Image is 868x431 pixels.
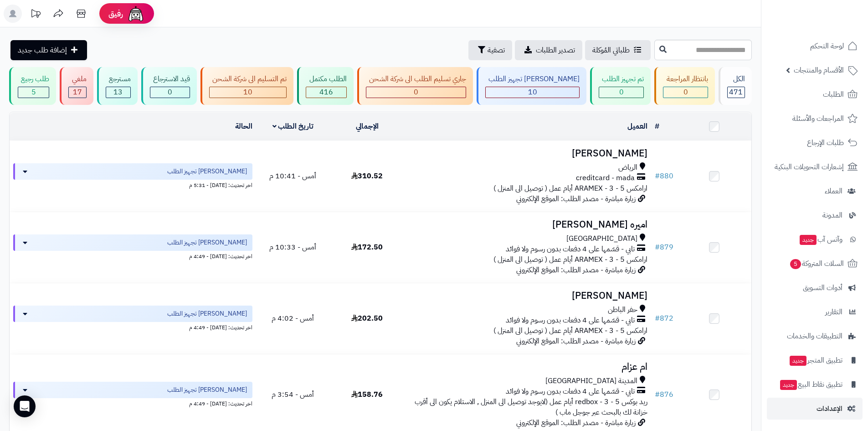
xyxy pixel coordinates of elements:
[408,148,647,159] h3: [PERSON_NAME]
[351,242,383,253] span: 172.50
[780,380,797,390] span: جديد
[14,395,36,417] div: Open Intercom Messenger
[18,87,49,98] div: 5
[13,398,252,408] div: اخر تحديث: [DATE] - 4:49 م
[106,87,130,98] div: 13
[506,315,635,326] span: تابي - قسّمها على 4 دفعات بدون رسوم ولا فوائد
[767,301,863,323] a: التقارير
[663,87,707,98] div: 0
[366,87,466,98] div: 0
[493,183,647,194] span: ارامكس ARAMEX - 3 - 5 أيام عمل ( توصيل الى المنزل )
[787,330,842,343] span: التطبيقات والخدمات
[767,83,863,105] a: الطلبات
[295,67,355,105] a: الطلب مكتمل 416
[139,67,199,105] a: قيد الاسترجاع 0
[767,398,863,420] a: الإعدادات
[414,87,418,98] span: 0
[767,228,863,250] a: وآتس آبجديد
[599,74,644,84] div: تم تجهيز الطلب
[31,87,36,98] span: 5
[306,87,346,98] div: 416
[663,74,708,84] div: بانتظار المراجعة
[235,121,252,132] a: الحالة
[167,167,247,176] span: [PERSON_NAME] تجهيز الطلب
[7,67,58,105] a: طلب رجيع 5
[825,185,842,197] span: العملاء
[655,313,673,324] a: #872
[576,173,635,183] span: creditcard - mada
[627,121,647,132] a: العميل
[592,45,630,56] span: طلباتي المُوكلة
[810,40,844,52] span: لوحة التحكم
[209,74,287,84] div: تم التسليم الى شركة الشحن
[516,193,636,204] span: زيارة مباشرة - مصدر الطلب: الموقع الإلكتروني
[415,396,647,418] span: ريد بوكس redbox - 3 - 5 أيام عمل (لايوجد توصيل الى المنزل , الاستلام يكون الى أقرب خزانة لك بالبح...
[794,64,844,77] span: الأقسام والمنتجات
[13,180,252,189] div: اخر تحديث: [DATE] - 5:31 م
[10,40,87,60] a: إضافة طلب جديد
[767,132,863,154] a: طلبات الإرجاع
[108,8,123,19] span: رفيق
[655,171,673,182] a: #880
[807,136,844,149] span: طلبات الإرجاع
[95,67,139,105] a: مسترجع 13
[800,235,817,245] span: جديد
[655,313,660,324] span: #
[536,45,575,56] span: تصدير الطلبات
[319,87,333,98] span: 416
[366,74,466,84] div: جاري تسليم الطلب الى شركة الشحن
[269,242,316,253] span: أمس - 10:33 م
[167,238,247,247] span: [PERSON_NAME] تجهيز الطلب
[150,87,190,98] div: 0
[18,74,49,84] div: طلب رجيع
[608,305,637,315] span: حفر الباطن
[599,87,643,98] div: 0
[790,259,801,269] span: 5
[243,87,252,98] span: 10
[506,244,635,254] span: تابي - قسّمها على 4 دفعات بدون رسوم ولا فوائد
[767,349,863,371] a: تطبيق المتجرجديد
[806,17,859,36] img: logo-2.png
[767,204,863,226] a: المدونة
[485,74,580,84] div: [PERSON_NAME] تجهيز الطلب
[127,5,145,23] img: ai-face.png
[789,354,842,367] span: تطبيق المتجر
[792,112,844,125] span: المراجعات والأسئلة
[683,87,688,98] span: 0
[618,162,637,173] span: الرياض
[272,313,314,324] span: أمس - 4:02 م
[506,386,635,397] span: تابي - قسّمها على 4 دفعات بدون رسوم ولا فوائد
[655,171,660,182] span: #
[351,171,383,182] span: 310.52
[69,87,86,98] div: 17
[619,87,624,98] span: 0
[493,325,647,336] span: ارامكس ARAMEX - 3 - 5 أيام عمل ( توصيل الى المنزل )
[767,35,863,57] a: لوحة التحكم
[68,74,86,84] div: ملغي
[18,45,67,56] span: إضافة طلب جديد
[767,325,863,347] a: التطبيقات والخدمات
[516,417,636,428] span: زيارة مباشرة - مصدر الطلب: الموقع الإلكتروني
[727,74,745,84] div: الكل
[475,67,588,105] a: [PERSON_NAME] تجهيز الطلب 10
[655,389,673,400] a: #876
[13,251,252,260] div: اخر تحديث: [DATE] - 4:49 م
[486,87,579,98] div: 10
[58,67,95,105] a: ملغي 17
[269,171,316,182] span: أمس - 10:41 م
[168,87,172,98] span: 0
[528,87,537,98] span: 10
[306,74,346,84] div: الطلب مكتمل
[767,156,863,178] a: إشعارات التحويلات البنكية
[488,45,505,56] span: تصفية
[545,376,637,386] span: المدينة [GEOGRAPHIC_DATA]
[408,362,647,372] h3: ام عزام
[652,67,716,105] a: بانتظار المراجعة 0
[823,88,844,101] span: الطلبات
[24,5,47,25] a: تحديثات المنصة
[779,378,842,391] span: تطبيق نقاط البيع
[775,161,844,173] span: إشعارات التحويلات البنكية
[655,242,660,253] span: #
[73,87,82,98] span: 17
[167,309,247,318] span: [PERSON_NAME] تجهيز الطلب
